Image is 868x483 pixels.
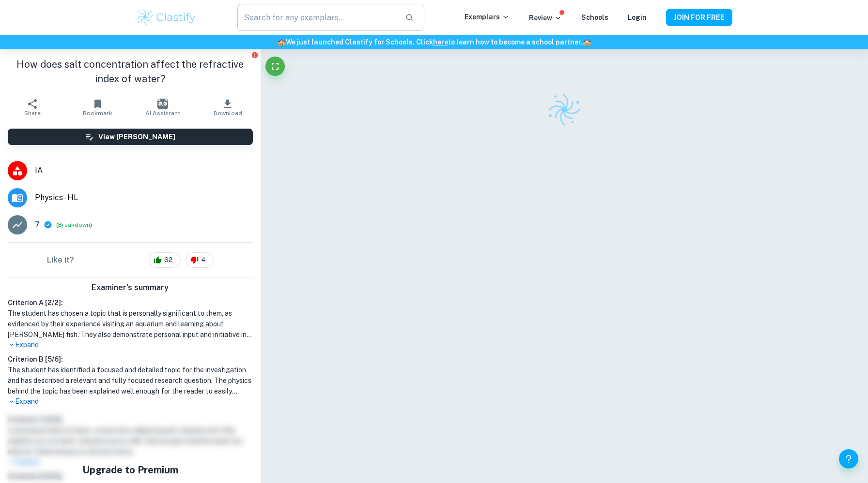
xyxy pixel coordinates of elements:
span: ( ) [56,220,92,230]
span: 4 [196,255,211,265]
img: Clastify logo [543,89,585,130]
div: 62 [149,252,181,268]
div: 4 [186,252,214,268]
p: Expand [8,396,253,407]
span: 🏫 [583,38,591,46]
button: Breakdown [58,220,90,229]
a: Login [628,14,647,21]
a: here [433,38,448,46]
p: 7 [35,219,40,231]
h6: Like it? [47,254,74,266]
img: Clastify logo [136,8,197,27]
span: AI Assistant [145,110,180,117]
a: Schools [581,14,608,21]
h6: View [PERSON_NAME] [98,132,175,142]
h6: Criterion B [ 5 / 6 ]: [8,354,253,365]
span: 🏫 [278,38,286,46]
span: Share [24,110,41,117]
button: Fullscreen [265,57,285,76]
h1: How does salt concentration affect the refractive index of water? [8,57,253,86]
img: AI Assistant [157,99,168,109]
button: JOIN FOR FREE [666,9,732,26]
h5: Upgrade to Premium [63,463,198,477]
button: Help and Feedback [839,449,858,468]
span: Download [214,110,242,117]
h6: We just launched Clastify for Schools. Click to learn how to become a school partner. [2,37,866,47]
p: Exemplars [465,12,510,22]
button: Report issue [251,51,259,59]
h6: Criterion A [ 2 / 2 ]: [8,297,253,308]
button: View [PERSON_NAME] [8,129,253,145]
h6: Examiner's summary [4,282,257,293]
p: Expand [8,340,253,350]
span: IA [35,165,253,176]
button: Bookmark [65,94,130,121]
h1: The student has chosen a topic that is personally significant to them, as evidenced by their expe... [8,308,253,340]
p: Review [529,13,562,23]
button: AI Assistant [130,94,195,121]
span: Bookmark [83,110,112,117]
input: Search for any exemplars... [237,4,397,31]
button: Download [195,94,260,121]
span: 62 [159,255,178,265]
h1: The student has identified a focused and detailed topic for the investigation and has described a... [8,365,253,396]
span: Physics - HL [35,192,253,204]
